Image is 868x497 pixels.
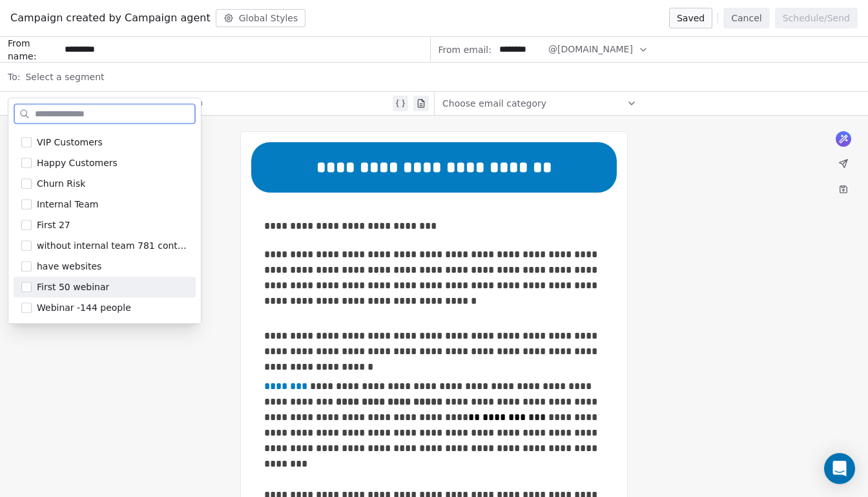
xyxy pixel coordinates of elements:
button: Saved [669,8,712,28]
span: From name: [8,37,59,63]
span: @[DOMAIN_NAME] [548,43,633,56]
span: Campaign created by Campaign agent [10,10,211,26]
span: Webinar -144 people [37,301,131,314]
span: First 27 [37,218,70,231]
button: Cancel [723,8,769,28]
button: Schedule/Send [775,8,858,28]
span: have websites [37,260,101,273]
span: Select a segment [25,70,104,83]
span: Happy Customers [37,156,118,169]
span: Choose email category [442,97,546,110]
span: Subject: [8,97,45,114]
div: Suggestions [14,111,196,318]
span: Churn Risk [37,177,85,190]
span: Internal Team [37,198,98,211]
button: Global Styles [216,9,306,27]
span: First 50 webinar [37,280,109,293]
span: To: [8,70,20,83]
span: From email: [439,43,491,56]
span: without internal team 781 contacts [37,239,188,252]
span: VIP Customers [37,136,103,149]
